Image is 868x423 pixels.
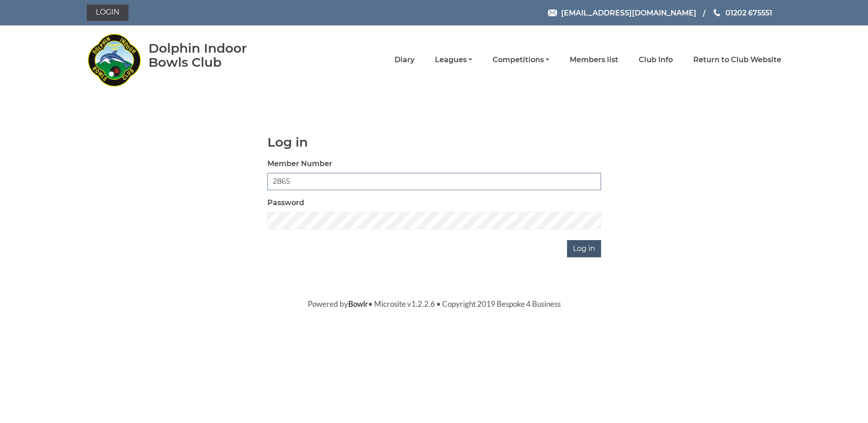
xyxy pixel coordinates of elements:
a: Login [87,5,128,21]
a: Diary [395,55,414,65]
img: Dolphin Indoor Bowls Club [87,28,141,92]
a: Bowlr [348,299,368,309]
a: Phone us 01202 675551 [712,7,772,19]
a: Club Info [639,55,673,65]
img: Email [548,10,557,16]
label: Member Number [267,158,332,169]
a: Members list [570,55,618,65]
span: [EMAIL_ADDRESS][DOMAIN_NAME] [561,8,696,17]
a: Leagues [435,55,472,65]
span: Powered by • Microsite v1.2.2.6 • Copyright 2019 Bespoke 4 Business [308,299,561,309]
a: Competitions [493,55,549,65]
div: Dolphin Indoor Bowls Club [148,41,276,69]
a: Return to Club Website [693,55,781,65]
span: 01202 675551 [725,8,772,17]
input: Log in [567,240,601,257]
a: Email [EMAIL_ADDRESS][DOMAIN_NAME] [548,7,696,19]
h1: Log in [267,135,601,149]
label: Password [267,197,304,208]
img: Phone us [714,9,720,16]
